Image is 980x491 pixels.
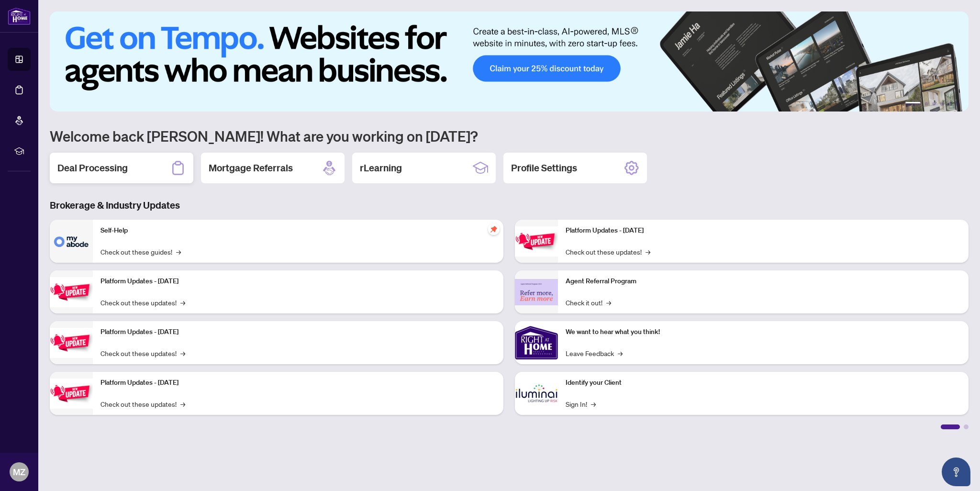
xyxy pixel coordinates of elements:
a: Check out these updates!→ [100,348,185,358]
button: 3 [932,102,936,106]
a: Check out these updates!→ [566,246,650,257]
span: → [618,348,623,358]
img: logo [8,7,31,25]
p: Identify your Client [566,378,961,388]
button: Open asap [942,458,970,486]
img: Agent Referral Program [515,279,558,305]
a: Check out these updates!→ [100,399,185,409]
span: → [176,246,181,257]
p: Agent Referral Program [566,276,961,287]
span: pushpin [488,223,500,235]
img: Platform Updates - July 21, 2025 [50,328,93,358]
button: 4 [940,102,944,106]
h2: rLearning [360,161,402,175]
p: Platform Updates - [DATE] [100,327,496,337]
h2: Mortgage Referrals [209,161,293,175]
button: 6 [955,102,959,106]
img: Platform Updates - June 23, 2025 [515,226,558,257]
a: Check it out!→ [566,297,611,308]
a: Sign In!→ [566,399,596,409]
p: Platform Updates - [DATE] [100,378,496,388]
h2: Profile Settings [511,161,577,175]
a: Check out these updates!→ [100,297,185,308]
img: Slide 0 [50,11,969,112]
button: 1 [905,102,921,106]
img: Platform Updates - July 8, 2025 [50,379,93,409]
span: MZ [13,465,25,479]
button: 5 [947,102,951,106]
span: → [180,297,185,308]
span: → [180,348,185,358]
a: Leave Feedback→ [566,348,623,358]
img: We want to hear what you think! [515,321,558,364]
h1: Welcome back [PERSON_NAME]! What are you working on [DATE]? [50,127,969,145]
img: Identify your Client [515,372,558,415]
img: Self-Help [50,220,93,263]
h2: Deal Processing [57,161,128,175]
span: → [591,399,596,409]
p: Platform Updates - [DATE] [100,276,496,287]
img: Platform Updates - September 16, 2025 [50,277,93,307]
p: Platform Updates - [DATE] [566,225,961,236]
span: → [646,246,650,257]
button: 2 [924,102,928,106]
p: We want to hear what you think! [566,327,961,337]
span: → [606,297,611,308]
h3: Brokerage & Industry Updates [50,199,969,212]
p: Self-Help [100,225,496,236]
a: Check out these guides!→ [100,246,181,257]
span: → [180,399,185,409]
